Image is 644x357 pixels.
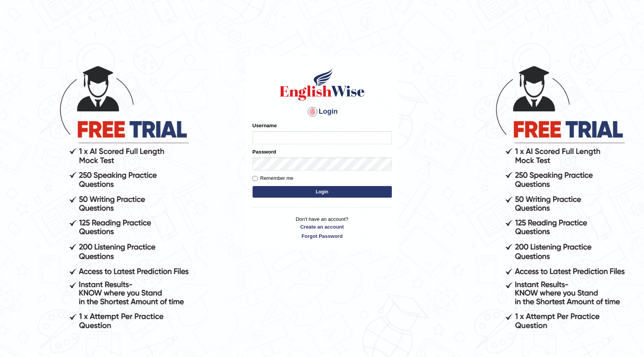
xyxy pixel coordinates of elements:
[253,106,392,118] h4: Login
[253,174,294,182] label: Remember me
[253,176,258,181] input: Remember me
[253,148,276,155] label: Password
[278,67,366,102] img: Logo of English Wise sign in for intelligent practice with AI
[253,232,392,240] a: Forgot Password
[253,186,392,198] button: Login
[253,223,392,231] a: Create an account
[253,215,392,239] p: Don't have an account?
[253,122,277,129] label: Username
